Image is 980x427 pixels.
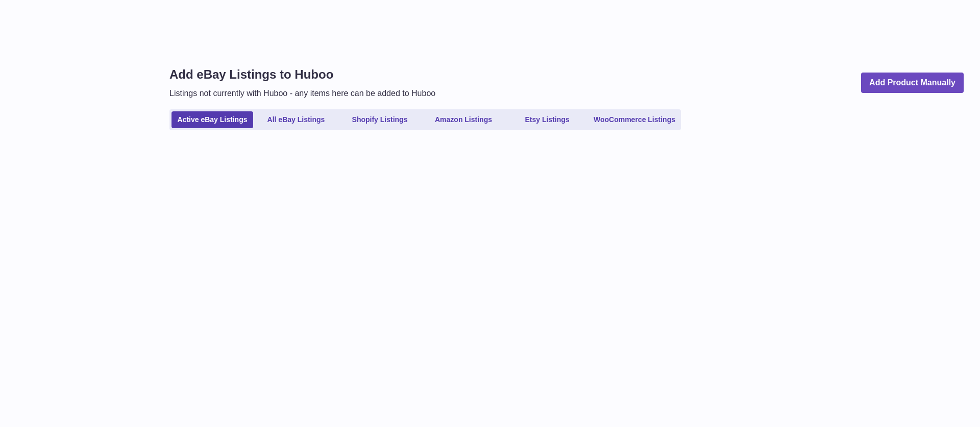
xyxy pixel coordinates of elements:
p: Listings not currently with Huboo - any items here can be added to Huboo [169,88,435,99]
a: Shopify Listings [339,111,421,128]
a: Active eBay Listings [171,111,253,128]
a: Add Product Manually [861,73,964,93]
a: All eBay Listings [255,111,337,128]
a: Amazon Listings [423,111,504,128]
a: Etsy Listings [506,111,588,128]
a: WooCommerce Listings [590,111,679,128]
h1: Add eBay Listings to Huboo [169,66,435,83]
